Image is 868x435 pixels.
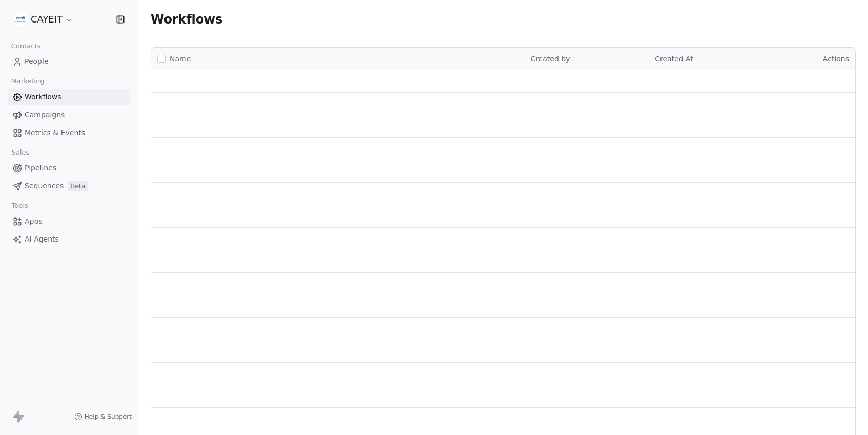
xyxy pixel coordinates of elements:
span: Sales [7,145,34,160]
a: Workflows [8,89,130,105]
span: Workflows [151,12,222,27]
span: People [25,56,49,67]
a: Campaigns [8,106,130,123]
span: CAYEIT [31,13,63,26]
span: AI Agents [25,234,59,245]
span: Actions [823,55,849,63]
a: People [8,53,130,70]
span: Help & Support [85,412,132,421]
span: Marketing [7,74,49,89]
a: SequencesBeta [8,178,130,194]
span: Campaigns [25,110,65,120]
img: CAYEIT%20Square%20Logo.png [14,13,27,26]
a: Apps [8,213,130,230]
span: Beta [68,181,88,191]
span: Created At [655,55,693,63]
button: CAYEIT [12,11,75,28]
span: Apps [25,216,43,227]
span: Created by [530,55,570,63]
a: Help & Support [74,412,132,421]
span: Workflows [25,92,61,102]
span: Name [170,54,191,64]
a: Pipelines [8,160,130,177]
span: Tools [7,198,32,213]
span: Sequences [25,181,64,191]
span: Metrics & Events [25,127,85,138]
a: AI Agents [8,231,130,248]
a: Metrics & Events [8,124,130,141]
span: Pipelines [25,163,56,173]
span: Contacts [7,38,45,54]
